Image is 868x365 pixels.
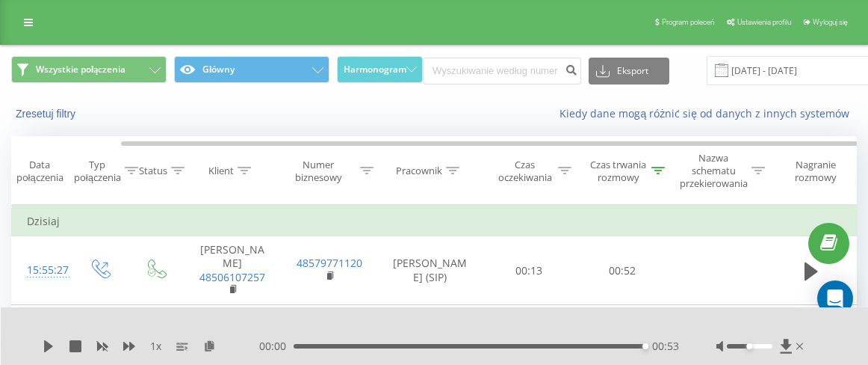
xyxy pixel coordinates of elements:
[495,159,554,184] div: Czas oczekiwania
[297,256,362,270] a: 48579771120
[589,159,648,184] div: Czas trwania rozmowy
[184,236,281,305] td: [PERSON_NAME]
[259,339,294,354] span: 00:00
[344,64,406,75] span: Harmonogram
[27,256,57,285] div: 15:55:27
[36,64,125,76] span: Wszystkie połączenia
[337,56,423,83] button: Harmonogram
[680,152,748,190] div: Nazwa schematu przekierowania
[281,159,357,184] div: Numer biznesowy
[589,58,669,85] button: Eksport
[662,18,714,26] span: Program poleceń
[817,280,853,316] div: Open Intercom Messenger
[559,106,857,120] a: Kiedy dane mogą różnić się od danych z innych systemów
[483,236,576,305] td: 00:13
[199,270,265,284] a: 48506107257
[11,56,167,83] button: Wszystkie połączenia
[747,343,753,349] div: Accessibility label
[576,236,669,305] td: 00:52
[174,56,329,83] button: Główny
[396,165,442,177] div: Pracownik
[779,159,852,184] div: Nagranie rozmowy
[208,165,234,177] div: Klient
[423,58,581,85] input: Wyszukiwanie według numeru
[378,236,483,305] td: [PERSON_NAME] (SIP)
[12,159,67,184] div: Data połączenia
[139,165,167,177] div: Status
[737,18,791,26] span: Ustawienia profilu
[150,339,161,354] span: 1 x
[813,18,848,26] span: Wyloguj się
[652,339,679,354] span: 00:53
[642,343,648,349] div: Accessibility label
[11,107,83,120] button: Zresetuj filtry
[74,159,121,184] div: Typ połączenia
